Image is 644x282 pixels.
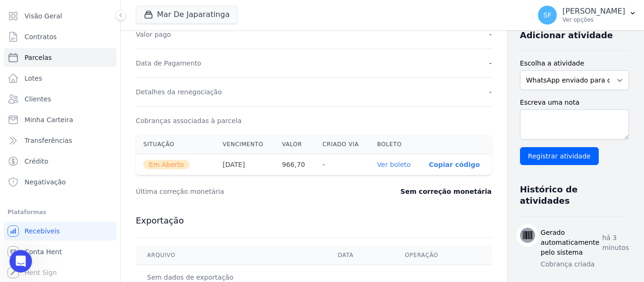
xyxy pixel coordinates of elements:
[4,110,116,129] a: Minha Carteira
[4,48,116,67] a: Parcelas
[4,27,116,46] a: Contratos
[162,206,177,221] button: Enviar uma mensagem
[6,4,24,22] button: go back
[541,228,603,257] h3: Gerado automaticamente pelo sistema
[429,161,480,168] button: Copiar código
[544,12,552,18] span: SF
[30,210,37,217] button: Selecionador de GIF
[315,154,370,175] th: -
[4,69,116,88] a: Lotes
[489,30,492,39] dd: -
[9,250,32,273] iframe: Intercom live chat
[8,61,155,100] div: Não [PERSON_NAME]. Não é possível reveerter a parcela cancelada. Será necessário importar novamente.
[4,222,116,241] a: Recebíveis
[148,4,165,22] button: Início
[25,94,51,104] span: Clientes
[370,135,421,154] th: Boleto
[25,136,72,145] span: Transferências
[136,246,326,265] th: Arquivo
[46,9,79,16] h1: Operator
[157,108,181,129] div: Ok
[25,157,49,166] span: Crédito
[489,87,492,97] dd: -
[25,53,52,62] span: Parcelas
[520,58,629,68] label: Escolha a atividade
[315,135,370,154] th: Criado via
[136,215,492,226] h3: Exportação
[15,67,147,95] div: Não [PERSON_NAME]. Não é possível reveerter a parcela cancelada. Será necessário importar novamente.
[136,87,222,97] dt: Detalhes da renegociação
[520,147,599,165] input: Registrar atividade
[530,2,644,28] button: SF [PERSON_NAME] Ver opções
[326,246,393,265] th: Data
[4,90,116,108] a: Clientes
[215,135,274,154] th: Vencimento
[4,242,116,261] a: Conta Hent
[136,30,171,39] dt: Valor pago
[8,108,181,136] div: Simone diz…
[136,187,346,196] dt: Última correção monetária
[15,147,72,192] div: relaxed
[4,173,116,191] a: Negativação
[25,226,60,236] span: Recebíveis
[541,259,629,269] p: Cobrança criada
[562,7,625,16] p: [PERSON_NAME]
[394,246,492,265] th: Operação
[136,135,215,154] th: Situação
[8,136,79,198] div: relaxed
[4,7,116,25] a: Visão Geral
[25,11,62,21] span: Visão Geral
[520,98,629,108] label: Escreva uma nota
[25,177,66,187] span: Negativação
[48,33,181,54] div: Posso desfazer esse cancelamento?
[25,32,57,41] span: Contratos
[520,184,621,207] h3: Histórico de atividades
[136,58,201,68] dt: Data de Pagamento
[45,210,52,217] button: Upload do anexo
[15,210,22,217] button: Selecionador de Emoji
[602,233,629,253] p: há 3 minutos
[274,135,315,154] th: Valor
[8,207,113,218] div: Plataformas
[25,115,73,124] span: Minha Carteira
[8,190,181,206] textarea: Envie uma mensagem...
[489,58,492,68] dd: -
[4,131,116,150] a: Transferências
[25,74,42,83] span: Lotes
[165,4,182,21] div: Fechar
[215,154,274,175] th: [DATE]
[4,152,116,171] a: Crédito
[25,247,62,257] span: Conta Hent
[274,154,315,175] th: 966,70
[136,116,241,125] dt: Cobranças associadas à parcela
[27,5,42,20] img: Profile image for Operator
[520,30,613,41] h3: Adicionar atividade
[8,61,181,108] div: Adriane diz…
[60,210,67,217] button: Start recording
[143,160,190,169] span: Em Aberto
[400,187,491,196] dd: Sem correção monetária
[165,114,173,123] div: Ok
[8,136,181,219] div: Adriane diz…
[377,161,411,168] a: Ver boleto
[562,16,625,24] p: Ver opções
[8,33,181,61] div: Simone diz…
[136,6,238,24] button: Mar De Japaratinga
[55,39,173,48] div: Posso desfazer esse cancelamento?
